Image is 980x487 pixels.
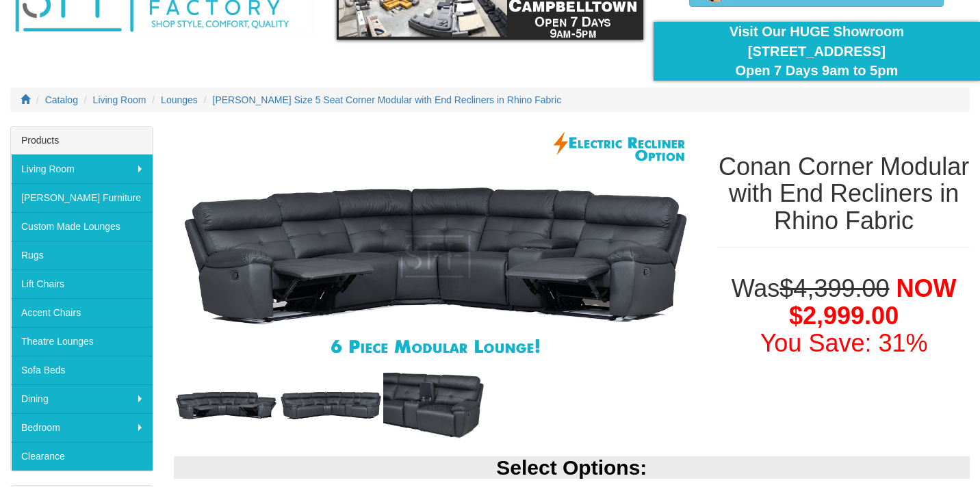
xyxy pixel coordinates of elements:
[664,22,970,81] div: Visit Our HUGE Showroom [STREET_ADDRESS] Open 7 Days 9am to 5pm
[11,183,153,212] a: [PERSON_NAME] Furniture
[11,384,153,413] a: Dining
[93,94,146,105] a: Living Room
[11,241,153,269] a: Rugs
[11,212,153,241] a: Custom Made Lounges
[11,298,153,327] a: Accent Chairs
[760,329,928,357] font: You Save: 31%
[11,356,153,384] a: Sofa Beds
[45,94,78,105] a: Catalog
[11,327,153,356] a: Theatre Lounges
[779,274,889,302] del: $4,399.00
[11,127,153,155] div: Products
[718,153,970,235] h1: Conan Corner Modular with End Recliners in Rhino Fabric
[11,269,153,298] a: Lift Chairs
[496,456,647,479] b: Select Options:
[11,155,153,183] a: Living Room
[213,94,562,105] a: [PERSON_NAME] Size 5 Seat Corner Modular with End Recliners in Rhino Fabric
[718,275,970,356] h1: Was
[11,413,153,442] a: Bedroom
[161,94,198,105] a: Lounges
[789,274,957,330] span: NOW $2,999.00
[11,442,153,471] a: Clearance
